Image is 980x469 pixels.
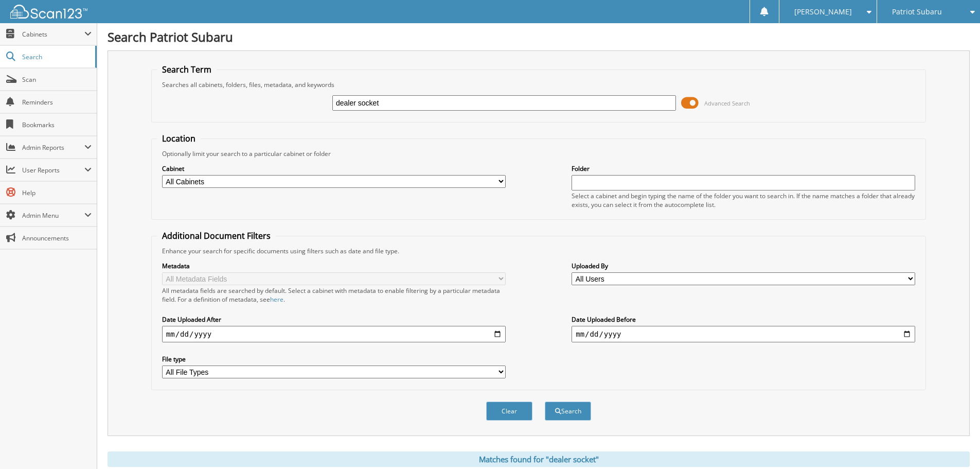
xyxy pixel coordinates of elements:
[162,286,506,304] div: All metadata fields are searched by default. Select a cabinet with metadata to enable filtering b...
[545,402,591,421] button: Search
[270,295,283,304] a: here
[162,164,506,173] label: Cabinet
[157,149,920,158] div: Optionally limit your search to a particular cabinet or folder
[22,234,92,242] span: Announcements
[572,315,915,324] label: Date Uploaded Before
[157,247,920,255] div: Enhance your search for specific documents using filters such as date and file type.
[157,230,276,241] legend: Additional Document Filters
[892,9,942,15] span: Patriot Subaru
[22,120,92,129] span: Bookmarks
[22,188,92,197] span: Help
[162,315,506,324] label: Date Uploaded After
[22,211,84,220] span: Admin Menu
[108,451,970,467] div: Matches found for "dealer socket"
[794,9,852,15] span: [PERSON_NAME]
[108,28,970,45] h1: Search Patriot Subaru
[572,262,915,270] label: Uploaded By
[22,143,84,152] span: Admin Reports
[10,5,87,19] img: scan123-logo-white.svg
[162,262,506,270] label: Metadata
[162,326,506,342] input: start
[157,64,217,75] legend: Search Term
[572,164,915,173] label: Folder
[22,166,84,175] span: User Reports
[162,355,506,363] label: File type
[22,75,92,84] span: Scan
[157,133,201,144] legend: Location
[572,326,915,342] input: end
[22,30,84,39] span: Cabinets
[157,80,920,89] div: Searches all cabinets, folders, files, metadata, and keywords
[22,53,90,61] span: Search
[22,98,92,107] span: Reminders
[704,99,750,107] span: Advanced Search
[486,402,532,421] button: Clear
[572,192,915,209] div: Select a cabinet and begin typing the name of the folder you want to search in. If the name match...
